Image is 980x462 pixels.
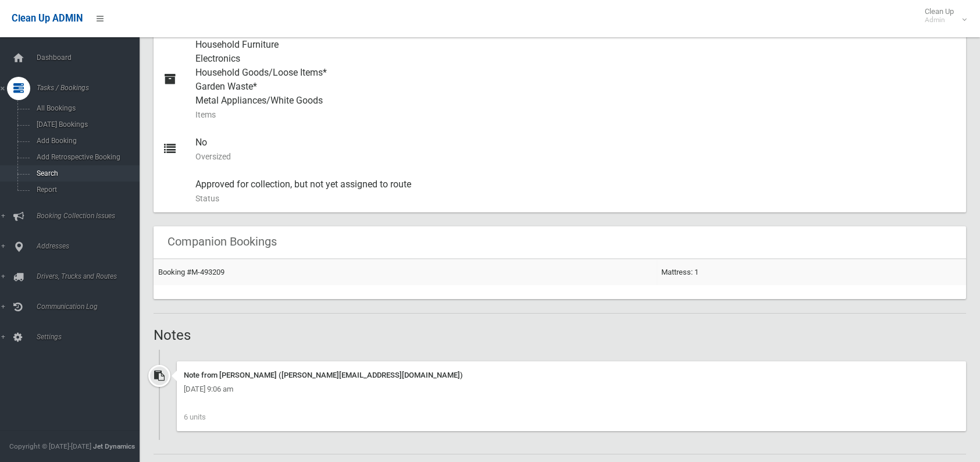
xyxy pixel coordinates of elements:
[195,191,957,205] small: Status
[195,31,957,129] div: Household Furniture Electronics Household Goods/Loose Items* Garden Waste* Metal Appliances/White...
[195,108,957,122] small: Items
[33,212,148,220] span: Booking Collection Issues
[12,13,83,24] span: Clean Up ADMIN
[154,230,291,253] header: Companion Bookings
[93,442,135,450] strong: Jet Dynamics
[195,170,957,212] div: Approved for collection, but not yet assigned to route
[184,382,959,396] div: [DATE] 9:06 am
[184,368,959,382] div: Note from [PERSON_NAME] ([PERSON_NAME][EMAIL_ADDRESS][DOMAIN_NAME])
[33,186,138,194] span: Report
[33,272,148,280] span: Drivers, Trucks and Routes
[195,150,957,164] small: Oversized
[33,120,138,129] span: [DATE] Bookings
[33,333,148,341] span: Settings
[33,169,138,177] span: Search
[33,84,148,92] span: Tasks / Bookings
[158,268,224,276] a: Booking #M-493209
[184,413,206,421] span: 6 units
[33,137,138,145] span: Add Booking
[925,16,954,24] small: Admin
[154,328,966,343] h2: Notes
[657,259,966,285] td: Mattress: 1
[33,153,138,161] span: Add Retrospective Booking
[33,303,148,311] span: Communication Log
[33,104,138,112] span: All Bookings
[33,242,148,250] span: Addresses
[919,7,965,24] span: Clean Up
[195,129,957,170] div: No
[33,54,148,62] span: Dashboard
[9,442,91,450] span: Copyright © [DATE]-[DATE]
